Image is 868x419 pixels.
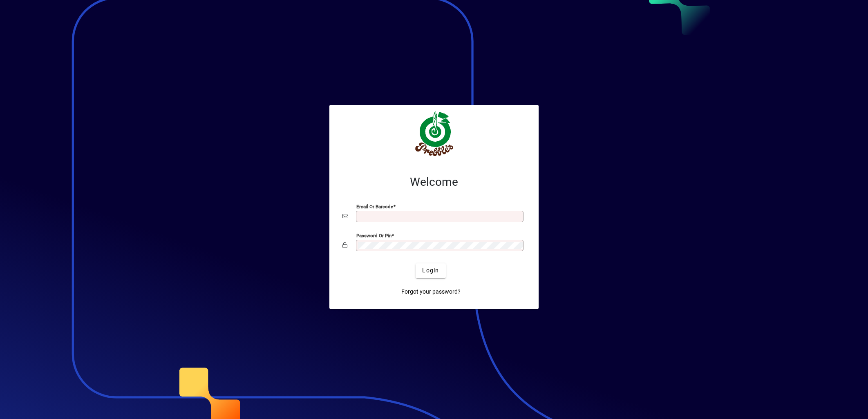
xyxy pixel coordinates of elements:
a: Forgot your password? [398,285,464,299]
span: Login [422,266,439,275]
span: Forgot your password? [401,288,461,296]
mat-label: Password or Pin [356,232,391,238]
h2: Welcome [342,175,526,189]
mat-label: Email or Barcode [356,203,393,209]
button: Login [416,263,445,278]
